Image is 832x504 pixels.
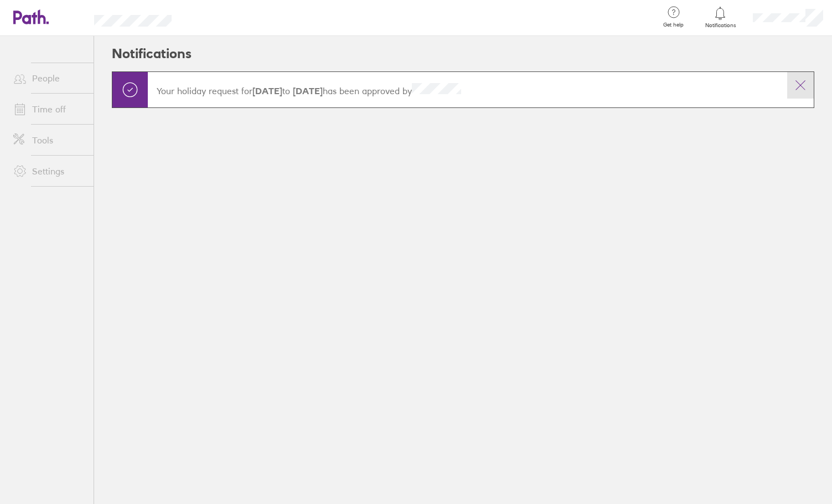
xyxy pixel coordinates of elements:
strong: [DATE] [252,85,282,96]
strong: [DATE] [290,85,323,96]
a: People [4,67,94,89]
a: Notifications [702,6,738,29]
span: to [252,85,323,96]
p: Your holiday request for has been approved by [157,83,778,96]
a: Settings [4,160,94,182]
span: Notifications [702,22,738,29]
a: Tools [4,129,94,151]
a: Time off [4,98,94,120]
h2: Notifications [112,36,192,71]
span: Get help [655,22,691,28]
